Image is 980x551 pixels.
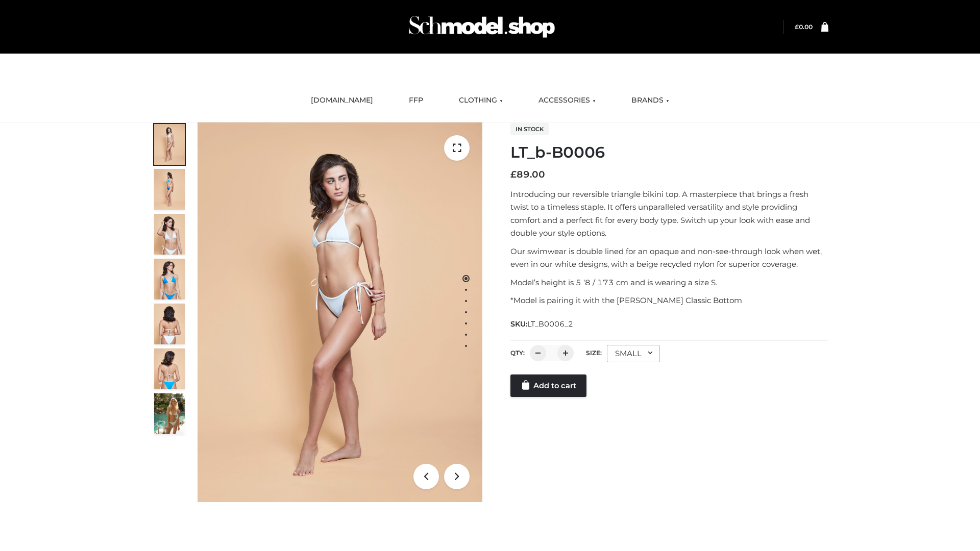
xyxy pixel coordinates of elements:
[527,319,573,329] span: LT_B0006_2
[154,259,185,299] img: ArielClassicBikiniTop_CloudNine_AzureSky_OW114ECO_4-scaled.jpg
[586,349,602,357] label: Size:
[154,348,185,389] img: ArielClassicBikiniTop_CloudNine_AzureSky_OW114ECO_8-scaled.jpg
[154,124,185,165] img: ArielClassicBikiniTop_CloudNine_AzureSky_OW114ECO_1-scaled.jpg
[510,245,828,271] p: Our swimwear is double lined for an opaque and non-see-through look when wet, even in our white d...
[405,7,558,47] img: Schmodel Admin 964
[510,169,517,180] span: £
[510,318,574,330] span: SKU:
[154,169,185,210] img: ArielClassicBikiniTop_CloudNine_AzureSky_OW114ECO_2-scaled.jpg
[510,169,545,180] bdi: 89.00
[510,349,525,357] label: QTY:
[401,89,431,112] a: FFP
[154,393,185,434] img: Arieltop_CloudNine_AzureSky2.jpg
[510,374,586,397] a: Add to cart
[198,122,482,502] img: LT_b-B0006
[795,23,799,31] span: £
[795,23,813,31] bdi: 0.00
[451,89,510,112] a: CLOTHING
[510,188,828,240] p: Introducing our reversible triangle bikini top. A masterpiece that brings a fresh twist to a time...
[510,143,828,162] h1: LT_b-B0006
[795,23,813,31] a: £0.00
[624,89,677,112] a: BRANDS
[510,123,549,135] span: In stock
[303,89,381,112] a: [DOMAIN_NAME]
[154,304,185,344] img: ArielClassicBikiniTop_CloudNine_AzureSky_OW114ECO_7-scaled.jpg
[607,345,660,362] div: SMALL
[154,214,185,255] img: ArielClassicBikiniTop_CloudNine_AzureSky_OW114ECO_3-scaled.jpg
[531,89,603,112] a: ACCESSORIES
[510,294,828,307] p: *Model is pairing it with the [PERSON_NAME] Classic Bottom
[510,276,828,289] p: Model’s height is 5 ‘8 / 173 cm and is wearing a size S.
